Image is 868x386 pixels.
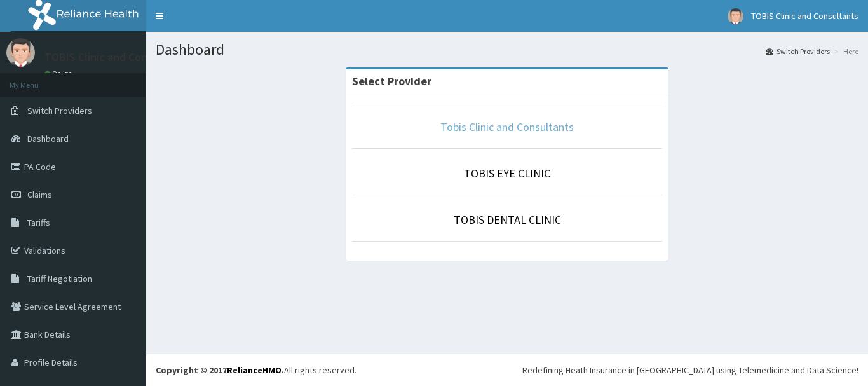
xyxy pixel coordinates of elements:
[751,10,858,22] span: TOBIS Clinic and Consultants
[831,46,858,57] li: Here
[454,212,561,227] a: TOBIS DENTAL CLINIC
[27,105,92,116] span: Switch Providers
[27,273,92,284] span: Tariff Negotiation
[156,41,858,58] h1: Dashboard
[27,133,69,144] span: Dashboard
[522,364,858,376] div: Redefining Heath Insurance in [GEOGRAPHIC_DATA] using Telemedicine and Data Science!
[464,166,550,181] a: TOBIS EYE CLINIC
[6,38,35,67] img: User Image
[227,364,281,376] a: RelianceHMO
[352,74,431,88] strong: Select Provider
[156,364,284,376] strong: Copyright © 2017 .
[27,189,52,200] span: Claims
[440,120,574,134] a: Tobis Clinic and Consultants
[27,217,50,228] span: Tariffs
[44,52,189,63] p: TOBIS Clinic and Consultants
[728,8,743,24] img: User Image
[766,46,830,57] a: Switch Providers
[146,354,868,386] footer: All rights reserved.
[44,69,75,78] a: Online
